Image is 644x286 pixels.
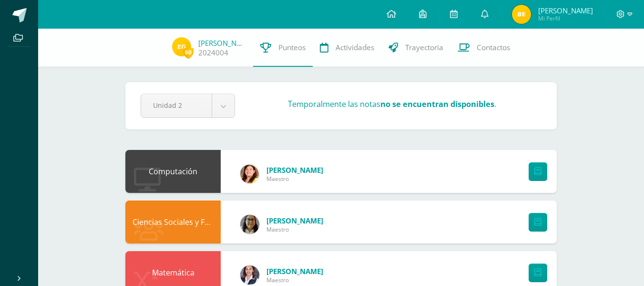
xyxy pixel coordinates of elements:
[266,276,323,284] span: Maestro
[240,265,259,285] img: 6df0ac9625487b8c710fe45e16d6a4be.png
[240,164,259,183] img: 945571458377ffbd6b3abed3b36ad854.png
[405,42,443,53] span: Trayectoria
[336,42,374,53] span: Actividades
[253,29,313,67] a: Punteos
[380,99,494,109] strong: no se encuentran disponibles
[288,99,496,109] h3: Temporalmente las notas .
[278,42,306,53] span: Punteos
[153,94,200,117] span: Unidad 2
[266,216,323,225] a: [PERSON_NAME]
[538,14,593,22] span: Mi Perfil
[198,48,228,58] a: 2024004
[313,29,381,67] a: Actividades
[125,150,221,193] div: Computación
[240,215,259,234] img: 86fb5e23676602f8333a07b64c7fc5ac.png
[266,225,323,233] span: Maestro
[141,94,235,117] a: Unidad 2
[266,165,323,175] a: [PERSON_NAME]
[512,5,531,24] img: 2fda688765b4d9d1129ee0a0085a7797.png
[183,46,194,58] span: 60
[450,29,517,67] a: Contactos
[198,38,246,48] a: [PERSON_NAME]
[381,29,450,67] a: Trayectoria
[266,266,323,276] a: [PERSON_NAME]
[538,6,593,15] span: [PERSON_NAME]
[125,201,221,244] div: Ciencias Sociales y Formación Ciudadana
[266,175,323,183] span: Maestro
[477,42,510,53] span: Contactos
[172,37,191,56] img: 8618f4eb2bc87a1d84aaa833ea786d60.png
